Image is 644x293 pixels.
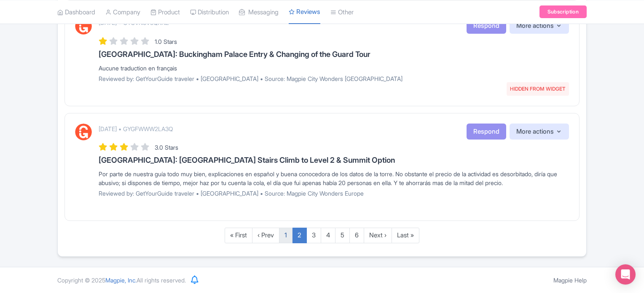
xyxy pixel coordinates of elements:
img: GetYourGuide Logo [75,18,92,35]
span: 1.0 Stars [155,38,177,45]
div: Aucune traduction en français [99,64,569,73]
a: 2 [292,228,307,243]
button: Respond [467,124,506,140]
a: 6 [349,228,364,243]
div: Open Intercom Messenger [615,264,636,285]
p: Reviewed by: GetYourGuide traveler • [GEOGRAPHIC_DATA] • Source: Magpie City Wonders Europe [99,189,569,198]
a: 1 [279,228,292,243]
div: Copyright © 2025 All rights reserved. [52,276,191,285]
button: More actions [510,124,569,140]
h3: [GEOGRAPHIC_DATA]: Buckingham Palace Entry & Changing of the Guard Tour [99,50,569,59]
a: Product [150,0,180,24]
button: More actions [510,18,569,34]
a: Subscription [539,5,587,18]
h3: [GEOGRAPHIC_DATA]: [GEOGRAPHIC_DATA] Stairs Climb to Level 2 & Summit Option [99,156,569,164]
a: 4 [321,228,335,243]
div: Por parte de nuestra guía todo muy bien, explicaciones en español y buena conocedora de los datos... [99,169,569,187]
a: Other [330,0,354,24]
button: Respond [467,18,506,34]
a: « First [225,228,252,243]
a: Next › [364,228,392,243]
img: GetYourGuide Logo [75,124,92,140]
a: Dashboard [57,0,95,24]
a: Last » [392,228,419,243]
a: 5 [335,228,350,243]
span: Magpie, Inc. [105,277,137,284]
span: HIDDEN FROM WIDGET [507,82,569,96]
p: [DATE] • GYGFWWW2LA3Q [99,124,173,133]
p: Reviewed by: GetYourGuide traveler • [GEOGRAPHIC_DATA] • Source: Magpie City Wonders [GEOGRAPHIC_... [99,74,569,83]
a: Company [105,0,140,24]
a: Magpie Help [553,277,587,284]
span: 3.0 Stars [155,144,178,151]
a: Distribution [190,0,229,24]
a: Messaging [239,0,279,24]
a: ‹ Prev [252,228,279,243]
a: 3 [306,228,321,243]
